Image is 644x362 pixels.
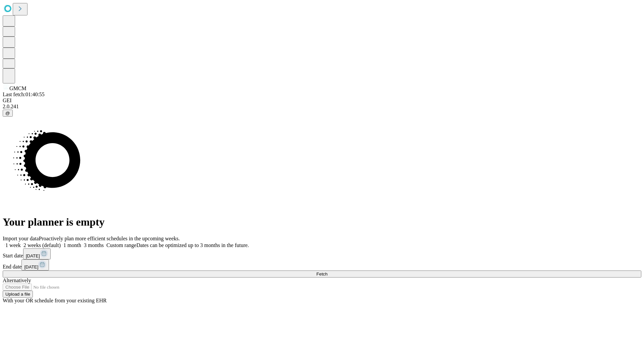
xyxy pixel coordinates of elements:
[5,111,10,116] span: @
[26,253,40,258] span: [DATE]
[3,259,641,270] div: End date
[3,236,39,241] span: Import your data
[3,291,33,298] button: Upload a file
[84,242,104,248] span: 3 months
[21,259,49,270] button: [DATE]
[24,264,38,269] span: [DATE]
[3,278,31,283] span: Alternatively
[39,236,180,241] span: Proactively plan more efficient schedules in the upcoming weeks.
[3,92,45,97] span: Last fetch: 01:40:55
[3,216,641,228] h1: Your planner is empty
[3,110,13,117] button: @
[23,248,51,259] button: [DATE]
[63,242,81,248] span: 1 month
[3,270,641,278] button: Fetch
[106,242,136,248] span: Custom range
[23,242,61,248] span: 2 weeks (default)
[316,271,327,277] span: Fetch
[9,85,26,91] span: GMCM
[3,298,107,303] span: With your OR schedule from your existing EHR
[3,98,641,104] div: GEI
[3,104,641,110] div: 2.0.241
[137,242,249,248] span: Dates can be optimized up to 3 months in the future.
[3,248,641,259] div: Start date
[5,242,21,248] span: 1 week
